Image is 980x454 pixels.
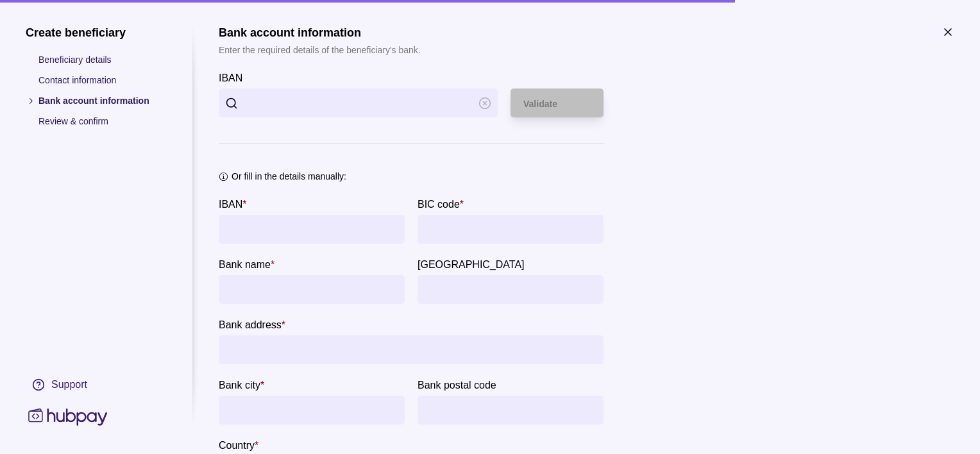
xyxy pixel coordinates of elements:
label: BIC code [418,196,464,212]
p: Enter the required details of the beneficiary's bank. [219,43,421,57]
input: Bank postal code [424,396,597,425]
label: Country [219,437,258,453]
label: IBAN [219,196,247,212]
button: Validate [511,88,604,117]
input: Bank city [225,396,398,425]
p: IBAN [219,199,242,210]
p: Beneficiary details [38,53,167,67]
p: Or fill in the details manually: [232,169,346,183]
span: Validate [523,99,557,109]
p: Country [219,440,255,451]
a: Support [26,371,167,398]
input: BIC code [424,215,597,244]
p: Bank postal code [418,380,496,391]
p: Review & confirm [38,114,167,128]
p: Bank city [219,380,260,391]
label: Bank address [219,317,285,332]
label: Bank province [418,256,525,272]
input: IBAN [244,88,472,117]
label: Bank postal code [418,377,496,392]
input: Bank province [424,275,597,304]
p: Bank name [219,259,271,270]
p: Bank address [219,319,282,330]
p: IBAN [219,72,242,83]
p: Bank account information [38,94,167,108]
p: [GEOGRAPHIC_DATA] [418,259,525,270]
label: IBAN [219,70,242,85]
p: BIC code [418,199,460,210]
div: Support [51,378,87,392]
label: Bank city [219,377,264,392]
input: bankName [225,275,398,304]
input: IBAN [225,215,398,244]
label: Bank name [219,256,275,272]
p: Contact information [38,73,167,87]
h1: Bank account information [219,26,421,40]
h1: Create beneficiary [26,26,167,40]
input: Bank address [225,335,597,364]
